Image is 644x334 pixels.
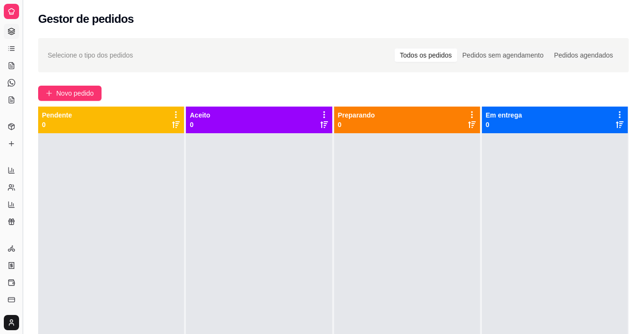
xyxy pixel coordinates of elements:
[38,11,134,27] h2: Gestor de pedidos
[46,90,52,97] span: plus
[338,110,375,120] p: Preparando
[457,49,549,62] div: Pedidos sem agendamento
[549,49,618,62] div: Pedidos agendados
[56,88,94,98] span: Novo pedido
[395,49,457,62] div: Todos os pedidos
[38,86,102,101] button: Novo pedido
[190,110,210,120] p: Aceito
[190,120,210,129] p: 0
[42,110,72,120] p: Pendente
[338,120,375,129] p: 0
[486,110,522,120] p: Em entrega
[48,50,133,60] span: Selecione o tipo dos pedidos
[486,120,522,129] p: 0
[42,120,72,129] p: 0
